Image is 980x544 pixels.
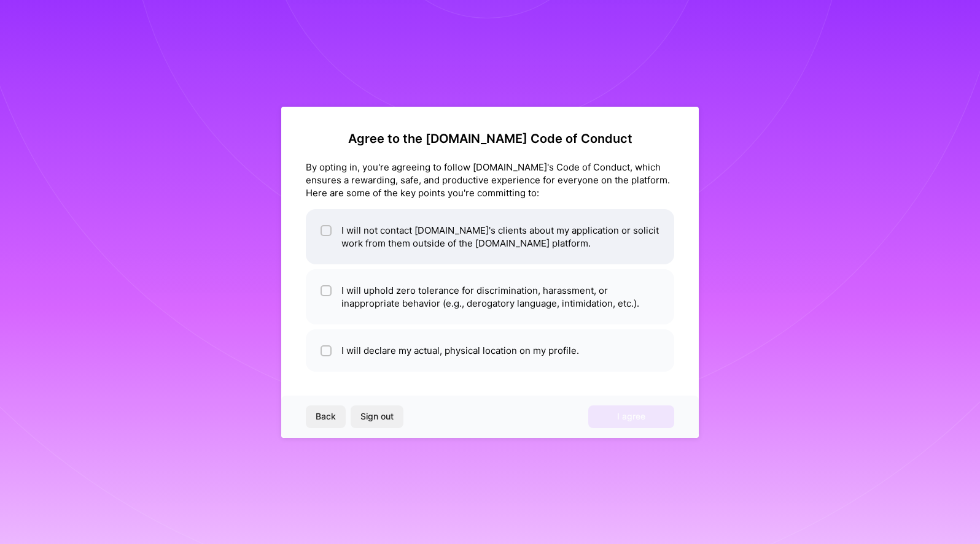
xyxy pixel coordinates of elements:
li: I will not contact [DOMAIN_NAME]'s clients about my application or solicit work from them outside... [306,209,674,264]
button: Back [306,405,346,427]
button: Sign out [351,405,403,427]
span: Back [316,410,336,423]
li: I will declare my actual, physical location on my profile. [306,329,674,372]
li: I will uphold zero tolerance for discrimination, harassment, or inappropriate behavior (e.g., der... [306,269,674,324]
h2: Agree to the [DOMAIN_NAME] Code of Conduct [306,131,674,146]
span: Sign out [360,410,394,423]
div: By opting in, you're agreeing to follow [DOMAIN_NAME]'s Code of Conduct, which ensures a rewardin... [306,161,674,199]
